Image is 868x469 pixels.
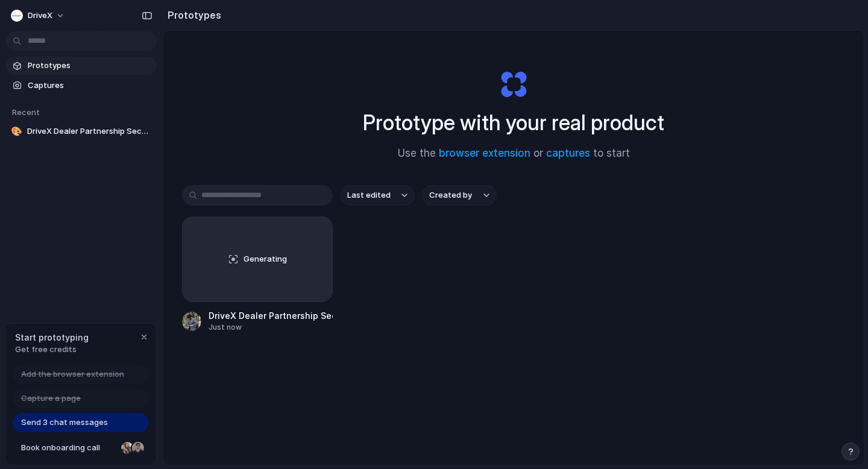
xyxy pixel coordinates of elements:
button: Created by [422,185,497,206]
div: DriveX Dealer Partnership Section [209,309,333,322]
span: Start prototyping [15,331,89,344]
span: Book onboarding call [21,442,116,454]
a: 🎨DriveX Dealer Partnership Section [6,122,157,140]
h1: Prototype with your real product [363,107,664,139]
span: DriveX [28,10,52,22]
span: Use the or to start [398,146,630,162]
span: Prototypes [28,60,152,72]
span: Last edited [347,189,391,201]
span: Captures [28,80,152,92]
span: Generating [244,253,287,265]
span: Capture a page [21,392,81,404]
div: 🎨 [11,125,22,137]
span: Send 3 chat messages [21,417,108,429]
span: Add the browser extension [21,368,124,380]
span: Created by [429,189,472,201]
div: Just now [209,322,333,333]
a: browser extension [439,147,530,159]
button: Last edited [340,185,415,206]
div: Christian Iacullo [131,441,145,455]
a: captures [546,147,590,159]
a: Prototypes [6,57,157,75]
span: Get free credits [15,344,89,356]
span: Recent [12,107,40,117]
span: DriveX Dealer Partnership Section [27,125,152,137]
a: Book onboarding call [13,438,149,458]
a: Captures [6,77,157,95]
button: DriveX [6,6,71,25]
div: Nicole Kubica [120,441,134,455]
h2: Prototypes [163,8,221,22]
a: GeneratingDriveX Dealer Partnership SectionJust now [182,216,333,333]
